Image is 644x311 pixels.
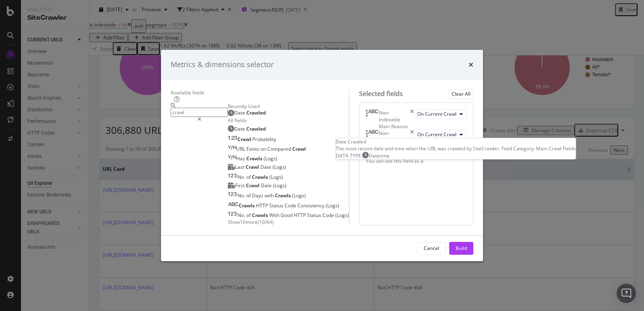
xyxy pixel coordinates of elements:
[246,212,252,219] span: of
[246,192,252,199] span: of
[252,174,269,180] span: Crawls
[236,155,246,162] span: Has
[237,136,252,143] span: Crawl
[322,212,335,219] span: Code
[449,242,473,255] button: Build
[252,136,276,143] span: Probability
[246,164,260,170] span: Crawl
[449,89,473,98] button: Clear All
[359,89,403,98] div: Selected fields
[258,219,274,225] span: ( 10 / 64 )
[379,109,410,130] div: Non-Indexable Main Reason
[292,145,306,152] span: Crawl
[414,109,466,119] button: On Current Crawl
[273,182,287,189] span: (Logs)
[234,125,246,132] span: Date
[281,212,294,219] span: Good
[246,155,264,162] span: Crawls
[171,59,274,70] div: Metrics & dimensions selector
[237,212,246,219] span: No.
[410,130,414,158] div: times
[297,202,326,209] span: Consistency
[369,152,390,159] span: Datetime
[617,284,636,303] div: Open Intercom Messenger
[228,103,349,110] div: Recently Used
[307,212,322,219] span: Status
[267,145,292,152] span: Compared
[366,158,466,164] div: You can use this field as a
[236,145,246,152] span: URL
[246,145,260,152] span: Exists
[417,242,446,255] button: Cancel
[256,202,269,209] span: HTTP
[366,130,466,158] div: Non-Indexable Detailed ReasontimesOn Current Crawl
[336,152,362,159] span: DATA TYPE:
[272,164,286,170] span: (Logs)
[269,212,281,219] span: With
[292,192,306,199] span: (Logs)
[246,182,261,189] span: Crawl
[336,138,576,145] div: Date Crawled
[264,192,275,199] span: with
[237,192,246,199] span: No.
[417,131,456,138] span: On Current Crawl
[246,174,252,180] span: of
[261,182,273,189] span: Date
[260,164,272,170] span: Date
[379,130,410,158] div: Non-Indexable Detailed Reason
[239,202,256,209] span: Crawls
[264,155,277,162] span: (Logs)
[336,145,576,152] div: The most recent date and time when the URL was crawled by SiteCrawler. Field Category: Main Crawl...
[269,202,285,209] span: Status
[294,212,307,219] span: HTTP
[417,110,456,117] span: On Current Crawl
[235,182,246,189] span: First
[414,130,466,139] button: On Current Crawl
[246,125,266,132] span: Crawled
[326,202,339,209] span: (Logs)
[285,202,297,209] span: Code
[424,245,439,252] div: Cancel
[161,50,483,261] div: modal
[410,109,414,130] div: times
[269,174,283,180] span: (Logs)
[252,212,269,219] span: Crawls
[469,59,473,70] div: times
[366,109,466,130] div: Non-Indexable Main ReasontimesOn Current Crawl
[335,212,349,219] span: (Logs)
[171,89,349,96] div: Available fields
[235,164,246,170] span: Last
[228,219,258,225] span: Show 10 more
[237,174,246,180] span: No.
[228,117,349,124] div: All fields
[246,109,266,116] span: Crawled
[452,90,471,97] div: Clear All
[275,192,292,199] span: Crawls
[234,109,246,116] span: Date
[252,192,264,199] span: Days
[171,108,228,117] input: Search by field name
[456,245,467,252] div: Build
[260,145,267,152] span: on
